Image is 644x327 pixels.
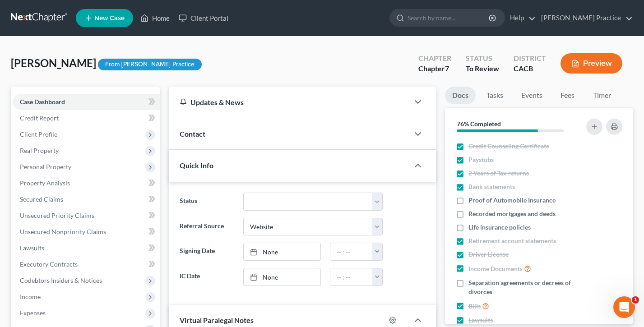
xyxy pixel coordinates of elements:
span: Quick Info [180,161,213,170]
span: Retirement account statements [468,236,556,245]
span: Paystubs [468,155,494,164]
span: Proof of Automobile Insurance [468,196,556,205]
input: -- : -- [330,243,373,260]
a: Events [514,87,550,104]
a: None [244,268,320,286]
span: New Case [94,15,125,22]
a: Unsecured Priority Claims [13,207,160,224]
span: Expenses [20,309,46,317]
div: Chapter [418,53,451,64]
span: Virtual Paralegal Notes [180,316,254,324]
span: 2 Years of Tax returns [468,169,529,178]
a: Docs [445,87,476,104]
label: Status [175,193,239,211]
a: Timer [586,87,618,104]
div: CACB [514,64,546,74]
strong: 76% Completed [457,120,501,128]
button: Preview [561,53,622,74]
a: Case Dashboard [13,94,160,110]
a: Lawsuits [13,240,160,256]
a: None [244,243,320,260]
span: Bills [468,302,481,311]
span: 1 [632,296,639,304]
label: IC Date [175,268,239,286]
div: From [PERSON_NAME] Practice [98,59,202,71]
span: Real Property [20,147,59,154]
div: District [514,53,546,64]
span: Property Analysis [20,179,70,187]
span: Secured Claims [20,195,63,203]
span: Driver License [468,250,509,259]
label: Referral Source [175,218,239,236]
span: Executory Contracts [20,260,78,268]
span: Contact [180,129,205,138]
span: Codebtors Insiders & Notices [20,276,102,284]
span: Lawsuits [20,244,44,252]
a: Property Analysis [13,175,160,191]
a: Executory Contracts [13,256,160,272]
span: [PERSON_NAME] [11,56,96,69]
a: Secured Claims [13,191,160,207]
a: Credit Report [13,110,160,126]
input: -- : -- [330,268,373,286]
span: Personal Property [20,163,71,170]
iframe: Intercom live chat [613,296,635,318]
span: Bank statements [468,182,515,191]
span: Income [20,293,41,300]
span: Unsecured Priority Claims [20,212,94,219]
input: Search by name... [408,9,490,26]
a: Client Portal [174,10,233,26]
span: Income Documents [468,264,523,273]
label: Signing Date [175,243,239,261]
span: Unsecured Nonpriority Claims [20,228,106,235]
div: Status [466,53,499,64]
span: Separation agreements or decrees of divorces [468,278,579,296]
span: Credit Report [20,114,59,122]
a: Help [505,10,536,26]
a: Fees [553,87,582,104]
a: Tasks [479,87,510,104]
span: Recorded mortgages and deeds [468,209,556,218]
a: Home [136,10,174,26]
div: Chapter [418,64,451,74]
span: 7 [445,64,449,73]
div: Updates & News [180,97,398,107]
span: Client Profile [20,130,57,138]
a: Unsecured Nonpriority Claims [13,224,160,240]
a: [PERSON_NAME] Practice [537,10,633,26]
div: To Review [466,64,499,74]
span: Credit Counseling Certificate [468,142,549,151]
span: Case Dashboard [20,98,65,106]
span: Lawsuits [468,316,493,325]
span: Life insurance policies [468,223,531,232]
